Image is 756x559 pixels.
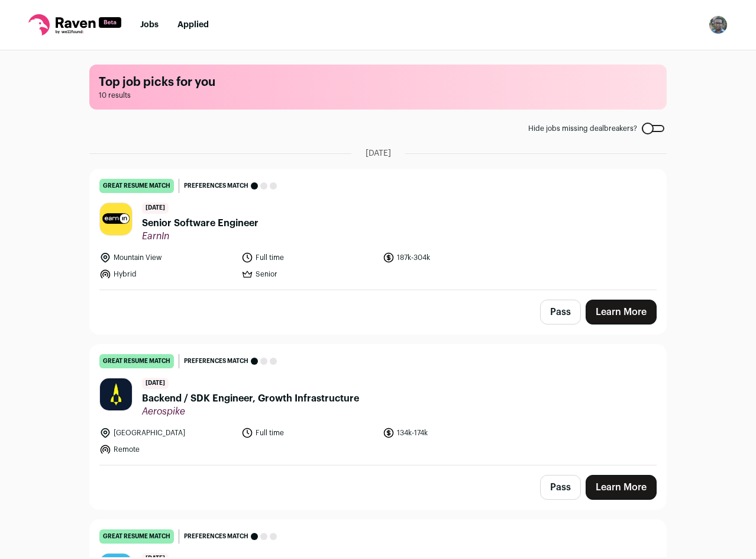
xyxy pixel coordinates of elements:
[99,74,657,91] h1: Top job picks for you
[99,268,234,280] li: Hybrid
[100,203,132,235] img: 5942f46a5e7fcb0872a2560cf30be065f539f72e35d316b3133025f303f1e575.jpg
[586,475,657,500] a: Learn More
[142,378,169,389] span: [DATE]
[540,300,581,325] button: Pass
[142,216,259,230] span: Senior Software Engineer
[90,169,666,290] a: great resume match Preferences match [DATE] Senior Software Engineer EarnIn Mountain View Full ti...
[99,444,234,455] li: Remote
[709,15,728,34] button: Open dropdown
[540,475,581,500] button: Pass
[241,268,376,280] li: Senior
[142,203,169,214] span: [DATE]
[241,252,376,264] li: Full time
[177,21,209,29] a: Applied
[383,427,518,439] li: 134k-174k
[366,147,391,159] span: [DATE]
[99,179,174,193] div: great resume match
[528,124,637,133] span: Hide jobs missing dealbreakers?
[184,531,248,542] span: Preferences match
[99,529,174,544] div: great resume match
[142,230,259,242] span: EarnIn
[241,427,376,439] li: Full time
[99,354,174,368] div: great resume match
[99,91,657,100] span: 10 results
[383,252,518,264] li: 187k-304k
[184,180,248,192] span: Preferences match
[99,252,234,264] li: Mountain View
[100,378,132,410] img: 26b37de1f2e04b95826b554e3c1041ddf35cb205f3ff081ab597e3e39fb84a75.jpg
[142,406,359,417] span: Aerospike
[586,300,657,325] a: Learn More
[140,21,159,29] a: Jobs
[142,391,359,406] span: Backend / SDK Engineer, Growth Infrastructure
[90,345,666,465] a: great resume match Preferences match [DATE] Backend / SDK Engineer, Growth Infrastructure Aerospi...
[709,15,728,34] img: 8730264-medium_jpg
[184,355,248,367] span: Preferences match
[99,427,234,439] li: [GEOGRAPHIC_DATA]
